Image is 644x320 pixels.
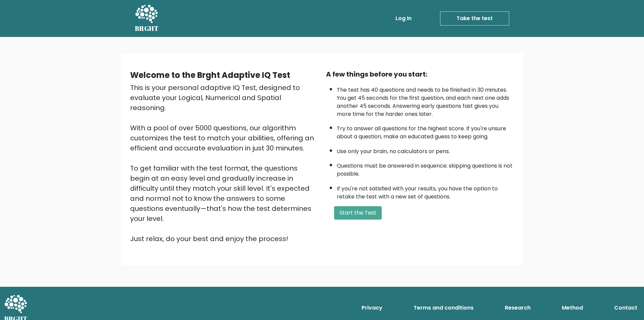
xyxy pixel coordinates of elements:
[130,83,318,244] div: This is your personal adaptive IQ Test, designed to evaluate your Logical, Numerical and Spatial ...
[337,83,514,118] li: The test has 40 questions and needs to be finished in 30 minutes. You get 45 seconds for the firs...
[135,3,159,34] a: BRGHT
[440,11,509,26] a: Take the test
[502,301,533,315] a: Research
[337,121,514,141] li: Try to answer all questions for the highest score. If you're unsure about a question, make an edu...
[411,301,476,315] a: Terms and conditions
[611,301,640,315] a: Contact
[559,301,586,315] a: Method
[135,25,159,33] h5: BRGHT
[130,70,290,81] b: Welcome to the Brght Adaptive IQ Test
[326,69,514,79] div: A few things before you start:
[337,144,514,155] li: Use only your brain, no calculators or pens.
[393,12,414,25] a: Log in
[337,158,514,178] li: Questions must be answered in sequence; skipping questions is not possible.
[359,301,385,315] a: Privacy
[337,181,514,201] li: If you're not satisfied with your results, you have the option to retake the test with a new set ...
[334,206,382,220] button: Start the Test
